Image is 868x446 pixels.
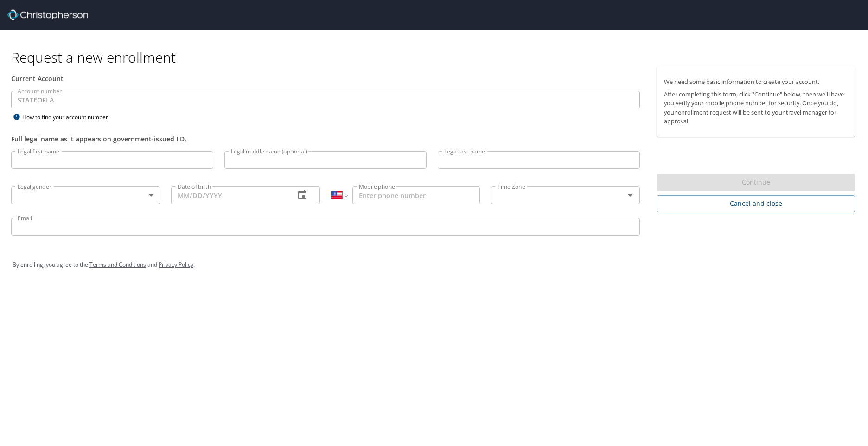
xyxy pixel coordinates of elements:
div: Full legal name as it appears on government-issued I.D. [11,134,640,144]
p: After completing this form, click "Continue" below, then we'll have you verify your mobile phone ... [664,90,848,126]
a: Privacy Policy [159,261,193,268]
div: By enrolling, you agree to the and . [13,253,855,276]
span: Cancel and close [664,198,848,210]
h1: Request a new enrollment [11,48,862,66]
input: Enter phone number [352,186,480,204]
div: How to find your account number [11,111,127,123]
button: Cancel and close [657,195,855,212]
input: MM/DD/YYYY [171,186,287,204]
img: cbt logo [7,9,88,20]
div: Current Account [11,74,640,83]
a: Terms and Conditions [89,261,146,268]
p: We need some basic information to create your account. [664,77,848,86]
div: ​ [11,186,160,204]
button: Open [624,189,637,202]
